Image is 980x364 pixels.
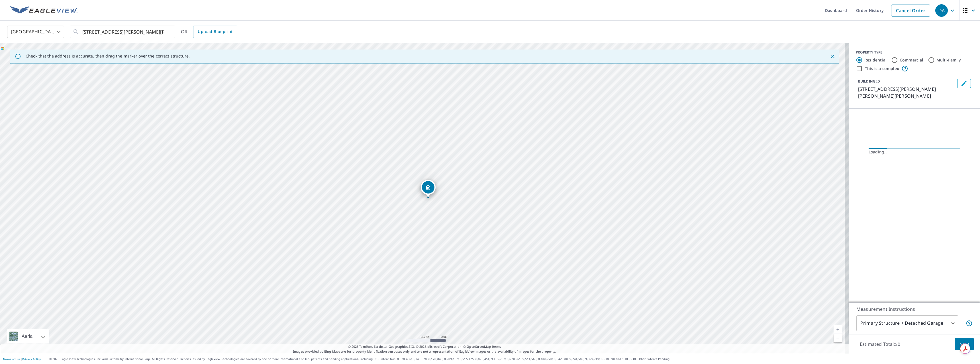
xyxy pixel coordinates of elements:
[855,338,905,350] p: Estimated Total: $0
[856,50,973,55] div: PROPERTY TYPE
[181,26,237,38] div: OR
[82,24,164,40] input: Search by address or latitude-longitude
[955,338,974,351] button: Next
[957,79,971,88] button: Edit building 1
[26,54,190,59] p: Check that the address is accurate, then drag the marker over the correct structure.
[858,79,880,84] p: BUILDING ID
[864,57,887,63] label: Residential
[49,357,977,361] p: © 2025 Eagle View Technologies, Inc. and Pictometry International Corp. All Rights Reserved. Repo...
[856,306,973,312] p: Measurement Instructions
[3,357,41,361] p: |
[865,66,899,71] label: This is a complex
[834,334,842,342] a: Current Level 17, Zoom Out
[900,57,923,63] label: Commercial
[10,6,77,15] img: EV Logo
[3,357,21,361] a: Terms of Use
[193,26,237,38] a: Upload Blueprint
[7,329,49,344] div: Aerial
[869,149,960,155] div: Loading…
[891,5,930,17] a: Cancel Order
[966,320,973,327] span: Your report will include the primary structure and a detached garage if one exists.
[20,329,35,344] div: Aerial
[348,344,501,349] span: © 2025 TomTom, Earthstar Geographics SIO, © 2025 Microsoft Corporation, ©
[22,357,41,361] a: Privacy Policy
[858,86,955,99] p: [STREET_ADDRESS][PERSON_NAME][PERSON_NAME][PERSON_NAME]
[935,4,948,17] div: DA
[834,325,842,334] a: Current Level 17, Zoom In
[492,344,501,349] a: Terms
[856,315,958,331] div: Primary Structure + Detached Garage
[959,341,969,348] span: Next
[421,180,436,198] div: Dropped pin, building 1, Residential property, 15557 S Gougar Rd Homer Glen, IL 60491
[467,344,491,349] a: OpenStreetMap
[198,28,232,35] span: Upload Blueprint
[936,57,961,63] label: Multi-Family
[829,53,836,60] button: Close
[7,24,64,40] div: [GEOGRAPHIC_DATA]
